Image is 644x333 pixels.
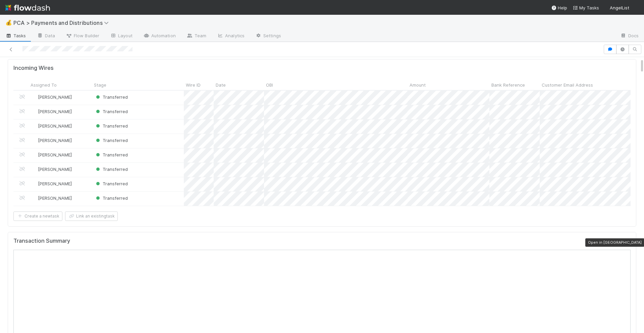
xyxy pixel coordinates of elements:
img: avatar_705b8750-32ac-4031-bf5f-ad93a4909bc8.png [32,109,37,114]
span: Assigned To [31,82,57,88]
span: [PERSON_NAME] [38,152,72,157]
span: Tasks [5,32,26,39]
span: Flow Builder [66,32,99,39]
a: Data [32,31,60,42]
a: Layout [105,31,138,42]
a: Team [181,31,212,42]
span: Customer Email Address [542,82,593,88]
div: [PERSON_NAME] [31,123,72,129]
h5: Incoming Wires [13,65,54,72]
div: Transferred [95,108,128,115]
span: Date [216,82,226,88]
div: Transferred [95,123,128,129]
a: My Tasks [573,4,599,11]
span: OBI [266,82,273,88]
span: Bank Reference [491,82,525,88]
div: [PERSON_NAME] [31,166,72,173]
span: [PERSON_NAME] [38,166,72,172]
div: [PERSON_NAME] [31,94,72,100]
img: logo-inverted-e16ddd16eac7371096b0.svg [5,2,50,13]
div: [PERSON_NAME] [31,195,72,201]
img: avatar_eacbd5bb-7590-4455-a9e9-12dcb5674423.png [32,195,37,201]
span: Transferred [95,166,128,172]
h5: Transaction Summary [13,238,70,244]
div: [PERSON_NAME] [31,137,72,144]
a: Docs [615,31,644,42]
span: My Tasks [573,5,599,10]
span: Stage [94,82,106,88]
div: Transferred [95,137,128,144]
div: Transferred [95,151,128,158]
img: avatar_705b8750-32ac-4031-bf5f-ad93a4909bc8.png [32,123,37,129]
a: Automation [138,31,181,42]
a: Settings [250,31,286,42]
img: avatar_c6c9a18c-a1dc-4048-8eac-219674057138.png [32,94,37,100]
button: Create a newtask [13,211,62,221]
div: Transferred [95,180,128,187]
span: [PERSON_NAME] [38,109,72,114]
img: avatar_705b8750-32ac-4031-bf5f-ad93a4909bc8.png [32,152,37,157]
div: [PERSON_NAME] [31,108,72,115]
img: avatar_eacbd5bb-7590-4455-a9e9-12dcb5674423.png [32,166,37,172]
div: Transferred [95,166,128,173]
span: Transferred [95,123,128,129]
span: Amount [410,82,426,88]
span: Wire ID [186,82,201,88]
a: Flow Builder [60,31,105,42]
span: [PERSON_NAME] [38,181,72,186]
img: avatar_ad9da010-433a-4b4a-a484-836c288de5e1.png [632,5,639,11]
div: [PERSON_NAME] [31,151,72,158]
img: avatar_705b8750-32ac-4031-bf5f-ad93a4909bc8.png [32,138,37,143]
img: avatar_eacbd5bb-7590-4455-a9e9-12dcb5674423.png [32,181,37,186]
span: Transferred [95,94,128,100]
span: [PERSON_NAME] [38,138,72,143]
span: [PERSON_NAME] [38,94,72,100]
span: [PERSON_NAME] [38,195,72,201]
div: Help [551,4,567,11]
a: Analytics [212,31,250,42]
span: 💰 [5,20,12,26]
div: Transferred [95,195,128,201]
span: Transferred [95,195,128,201]
span: Transferred [95,138,128,143]
button: Link an existingtask [65,211,118,221]
span: AngelList [610,5,629,10]
span: Transferred [95,181,128,186]
span: [PERSON_NAME] [38,123,72,129]
span: Transferred [95,109,128,114]
span: Transferred [95,152,128,157]
span: PCA > Payments and Distributions [13,19,112,26]
div: Transferred [95,94,128,100]
div: [PERSON_NAME] [31,180,72,187]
